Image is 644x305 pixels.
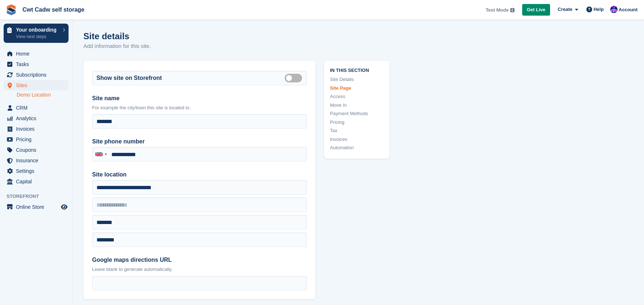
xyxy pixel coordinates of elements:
[16,145,59,155] span: Coupons
[92,170,307,179] label: Site location
[16,166,59,176] span: Settings
[4,134,69,145] a: menu
[16,103,59,113] span: CRM
[16,155,59,166] span: Insurance
[594,6,604,13] span: Help
[527,6,545,13] span: Get Live
[610,6,618,13] img: Rhian Davies
[4,113,69,123] a: menu
[92,147,109,161] div: United Kingdom: +44
[330,110,384,117] a: Payment Methods
[4,59,69,69] a: menu
[558,6,572,13] span: Create
[619,6,637,13] span: Account
[20,4,87,16] a: Cwt Cadw self storage
[510,8,515,12] img: icon-info-grey-7440780725fd019a000dd9b08b2336e03edf1995a4989e88bcd33f0948082b44.svg
[16,134,59,145] span: Pricing
[4,24,69,43] a: Your onboarding View next steps
[4,155,69,166] a: menu
[60,203,69,211] a: Preview store
[330,127,384,134] a: Tax
[330,144,384,151] a: Automation
[4,202,69,212] a: menu
[330,66,384,73] span: In this section
[16,80,59,90] span: Sites
[4,70,69,80] a: menu
[4,124,69,134] a: menu
[16,124,59,134] span: Invoices
[4,103,69,113] a: menu
[83,42,151,50] p: Add information for this site.
[330,93,384,100] a: Access
[16,113,59,123] span: Analytics
[96,74,162,82] label: Show site on Storefront
[92,137,307,146] label: Site phone number
[330,119,384,126] a: Pricing
[4,176,69,187] a: menu
[16,33,59,40] p: View next steps
[92,266,307,273] p: Leave blank to generate automatically.
[330,136,384,143] a: Invoices
[330,85,384,92] a: Site Page
[4,166,69,176] a: menu
[6,4,17,15] img: stora-icon-8386f47178a22dfd0bd8f6a31ec36ba5ce8667c1dd55bd0f319d3a0aa187defe.svg
[16,70,59,80] span: Subscriptions
[92,104,307,111] p: For example the city/town this site is located in.
[4,80,69,90] a: menu
[16,176,59,187] span: Capital
[330,102,384,109] a: Move In
[92,256,307,264] label: Google maps directions URL
[7,193,72,200] span: Storefront
[330,76,384,83] a: Site Details
[83,31,151,41] h1: Site details
[4,145,69,155] a: menu
[16,27,59,32] p: Your onboarding
[522,4,550,16] a: Get Live
[285,77,305,78] label: Is public
[486,7,508,14] span: Test Mode
[4,49,69,59] a: menu
[16,59,59,69] span: Tasks
[16,202,59,212] span: Online Store
[16,49,59,59] span: Home
[92,94,307,103] label: Site name
[17,91,69,98] a: Demo Location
